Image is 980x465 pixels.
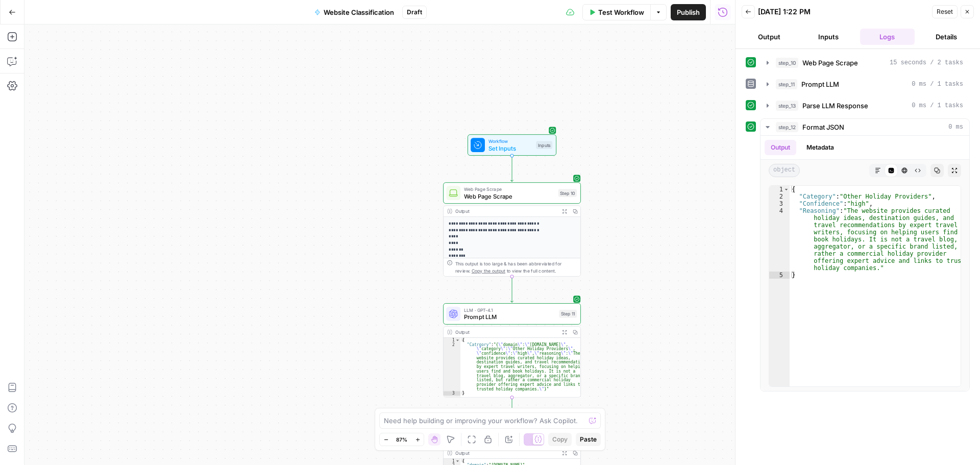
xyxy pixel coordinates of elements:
[783,186,789,193] span: Toggle code folding, rows 1 through 5
[776,79,797,89] span: step_11
[598,7,644,17] span: Test Workflow
[455,208,556,215] div: Output
[801,29,856,45] button: Inputs
[769,164,800,177] span: object
[776,58,798,68] span: step_10
[444,342,460,391] div: 2
[407,8,422,17] span: Draft
[536,141,552,149] div: Inputs
[472,268,505,273] span: Copy the output
[776,122,798,132] span: step_12
[444,391,460,396] div: 3
[912,101,963,110] span: 0 ms / 1 tasks
[860,29,915,45] button: Logs
[455,260,577,275] div: This output is too large & has been abbreviated for review. to view the full content.
[455,459,460,463] span: Toggle code folding, rows 1 through 6
[769,193,790,200] div: 2
[677,7,700,17] span: Publish
[802,58,858,68] span: Web Page Scrape
[443,303,581,398] div: LLM · GPT-4.1Prompt LLMStep 11Output{ "Catrgory":"{\"domain\":\"[DOMAIN_NAME]\", \"category\":\"O...
[580,435,597,444] span: Paste
[761,76,969,92] button: 0 ms / 1 tasks
[396,435,407,444] span: 87%
[324,7,394,17] span: Website Classification
[548,433,572,446] button: Copy
[444,459,460,463] div: 1
[802,122,844,132] span: Format JSON
[761,55,969,71] button: 15 seconds / 2 tasks
[769,200,790,207] div: 3
[890,58,963,67] span: 15 seconds / 2 tasks
[802,101,868,111] span: Parse LLM Response
[761,136,969,391] div: 0 ms
[932,5,958,18] button: Reset
[742,29,797,45] button: Output
[510,156,513,181] g: Edge from start to step_10
[444,338,460,342] div: 1
[464,312,555,321] span: Prompt LLM
[801,79,839,89] span: Prompt LLM
[769,186,790,193] div: 1
[558,189,577,197] div: Step 10
[488,137,532,144] span: Workflow
[510,277,513,302] g: Edge from step_10 to step_11
[455,449,556,456] div: Output
[671,4,706,20] button: Publish
[464,306,555,313] span: LLM · GPT-4.1
[769,207,790,272] div: 4
[464,185,555,192] span: Web Page Scrape
[464,192,555,201] span: Web Page Scrape
[776,101,798,111] span: step_13
[582,4,651,20] button: Test Workflow
[919,29,974,45] button: Details
[552,435,568,444] span: Copy
[308,4,400,20] button: Website Classification
[455,329,556,336] div: Output
[443,134,581,156] div: WorkflowSet InputsInputs
[769,272,790,279] div: 5
[559,310,577,318] div: Step 11
[912,80,963,89] span: 0 ms / 1 tasks
[937,7,953,16] span: Reset
[576,433,601,446] button: Paste
[800,140,840,155] button: Metadata
[948,123,963,132] span: 0 ms
[761,97,969,114] button: 0 ms / 1 tasks
[761,119,969,135] button: 0 ms
[455,338,460,342] span: Toggle code folding, rows 1 through 3
[488,143,532,152] span: Set Inputs
[765,140,796,155] button: Output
